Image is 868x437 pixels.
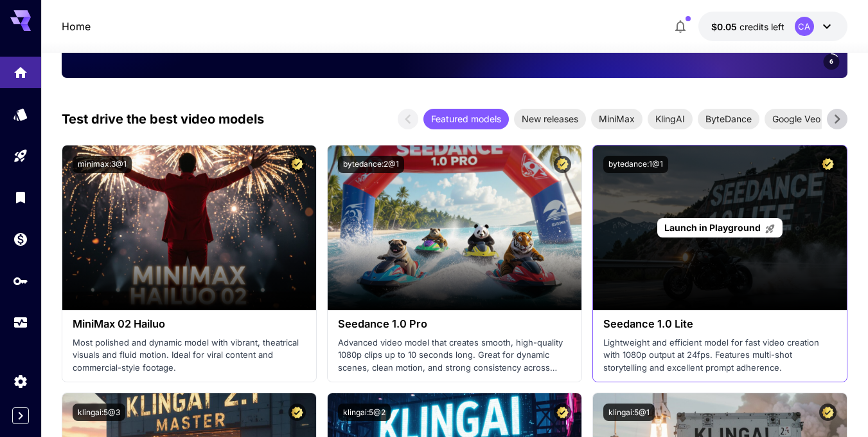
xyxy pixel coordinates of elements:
span: Launch in Playground [664,222,761,233]
p: Test drive the best video models [62,109,264,129]
span: KlingAI [648,112,693,126]
div: KlingAI [648,109,693,129]
button: Expand sidebar [12,407,29,424]
div: New releases [514,109,586,129]
h3: Seedance 1.0 Lite [603,318,837,330]
p: Most polished and dynamic model with vibrant, theatrical visuals and fluid motion. Ideal for vira... [73,337,306,375]
button: Certified Model – Vetted for best performance and includes a commercial license. [288,156,306,173]
div: Wallet [13,231,28,247]
button: Certified Model – Vetted for best performance and includes a commercial license. [288,404,306,421]
button: Certified Model – Vetted for best performance and includes a commercial license. [819,404,837,421]
div: MiniMax [591,109,642,129]
div: Library [13,189,28,205]
span: ByteDance [698,112,759,126]
div: Playground [13,148,28,164]
button: bytedance:1@1 [603,156,668,173]
p: Advanced video model that creates smooth, high-quality 1080p clips up to 10 seconds long. Great f... [338,337,571,375]
div: CA [795,17,814,36]
button: minimax:3@1 [73,156,132,173]
button: klingai:5@2 [338,404,391,421]
div: Home [13,64,28,80]
button: $0.05CA [698,12,847,41]
span: Featured models [423,112,509,126]
button: Certified Model – Vetted for best performance and includes a commercial license. [554,156,571,173]
div: Settings [13,373,28,389]
p: Lightweight and efficient model for fast video creation with 1080p output at 24fps. Features mult... [603,337,837,375]
nav: breadcrumb [62,19,91,34]
span: MiniMax [591,112,642,126]
div: Featured models [423,109,509,129]
button: bytedance:2@1 [338,156,404,173]
span: credits left [740,21,784,32]
a: Home [62,19,91,34]
span: New releases [514,112,586,126]
img: alt [328,145,581,310]
div: $0.05 [711,20,784,33]
button: klingai:5@3 [73,404,125,421]
span: 6 [829,57,833,66]
h3: Seedance 1.0 Pro [338,318,571,330]
button: Certified Model – Vetted for best performance and includes a commercial license. [819,156,837,173]
div: API Keys [13,273,28,289]
img: alt [62,145,316,310]
div: Usage [13,315,28,331]
div: ByteDance [698,109,759,129]
button: Certified Model – Vetted for best performance and includes a commercial license. [554,404,571,421]
span: $0.05 [711,21,740,32]
button: klingai:5@1 [603,404,655,421]
div: Models [13,106,28,122]
div: Google Veo [765,109,828,129]
h3: MiniMax 02 Hailuo [73,318,306,330]
a: Launch in Playground [657,218,783,238]
span: Google Veo [765,112,828,126]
